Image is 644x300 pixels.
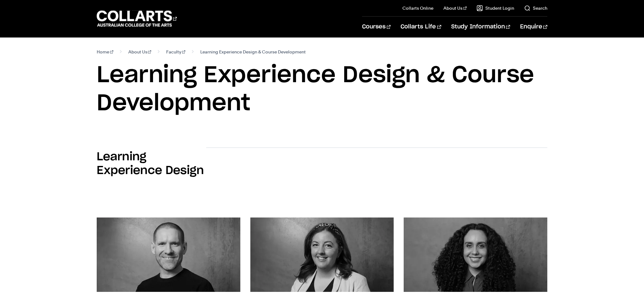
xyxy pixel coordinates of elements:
a: Study Information [451,17,510,37]
a: Faculty [166,47,185,56]
span: Learning Experience Design & Course Development [200,47,306,56]
a: Courses [362,17,391,37]
a: Home [97,47,113,56]
a: About Us [443,5,467,11]
a: Search [524,5,547,11]
a: Collarts Online [402,5,433,11]
h1: Learning Experience Design & Course Development [97,61,547,117]
a: About Us [128,47,151,56]
a: Student Login [477,5,514,11]
a: Collarts Life [401,17,441,37]
h2: Learning Experience Design [97,150,206,177]
div: Go to homepage [97,10,177,27]
a: Enquire [520,17,547,37]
